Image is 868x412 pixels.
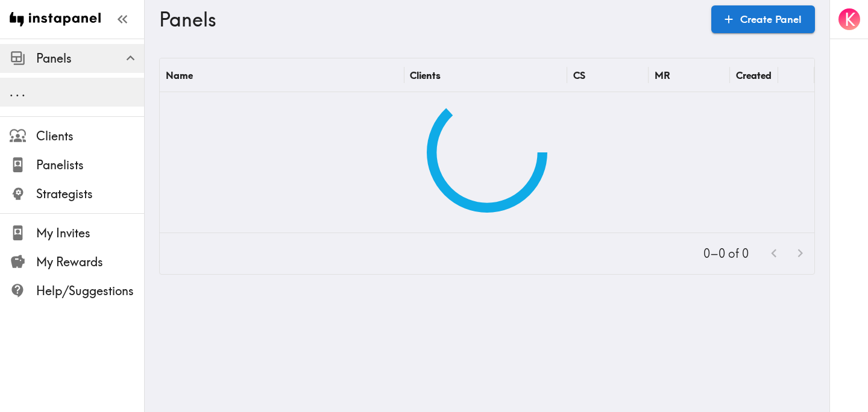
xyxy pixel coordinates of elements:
span: My Rewards [36,254,144,270]
div: Clients [410,69,441,81]
div: Created [736,69,772,81]
span: Panels [36,50,144,67]
p: 0–0 of 0 [703,245,749,262]
div: Name [166,69,193,81]
span: . [22,84,25,99]
span: My Invites [36,225,144,242]
h3: Panels [159,8,702,31]
span: Help/Suggestions [36,282,144,299]
span: . [16,84,19,99]
div: CS [573,69,585,81]
span: Strategists [36,186,144,202]
div: MR [655,69,670,81]
span: Panelists [36,157,144,173]
a: Create Panel [711,5,815,33]
button: K [837,7,861,31]
span: K [844,9,855,30]
span: Clients [36,128,144,145]
span: . [10,84,13,99]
